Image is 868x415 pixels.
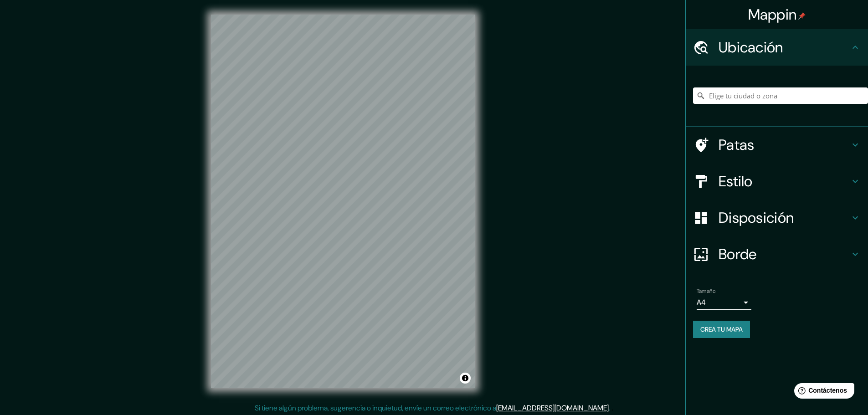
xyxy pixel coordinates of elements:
[719,245,757,264] font: Borde
[686,29,868,66] div: Ubicación
[719,135,755,154] font: Patas
[686,236,868,272] div: Borde
[719,38,783,57] font: Ubicación
[700,325,743,333] font: Crea tu mapa
[611,403,613,413] font: .
[460,373,471,384] button: Activar o desactivar atribución
[787,379,858,405] iframe: Lanzador de widgets de ayuda
[686,127,868,163] div: Patas
[719,172,753,191] font: Estilo
[686,200,868,236] div: Disposición
[211,15,475,388] canvas: Mapa
[697,287,715,295] font: Tamaño
[610,403,611,413] font: .
[748,5,797,24] font: Mappin
[609,403,610,413] font: .
[697,297,706,307] font: A4
[719,208,794,227] font: Disposición
[255,403,496,413] font: Si tiene algún problema, sugerencia o inquietud, envíe un correo electrónico a
[798,12,806,20] img: pin-icon.png
[686,163,868,200] div: Estilo
[693,321,750,338] button: Crea tu mapa
[693,87,868,104] input: Elige tu ciudad o zona
[496,403,609,413] a: [EMAIL_ADDRESS][DOMAIN_NAME]
[697,295,751,310] div: A4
